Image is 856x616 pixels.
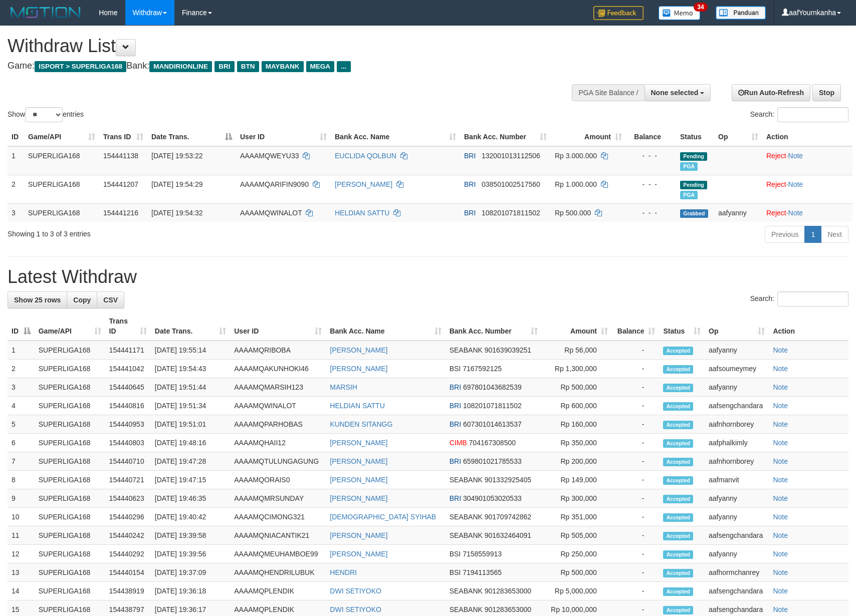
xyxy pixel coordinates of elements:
span: Accepted [663,347,693,355]
td: [DATE] 19:36:18 [151,582,230,600]
span: [DATE] 19:54:29 [151,180,202,188]
td: [DATE] 19:51:01 [151,415,230,434]
a: Note [773,476,788,484]
td: 3 [8,378,35,397]
td: 6 [8,434,35,452]
td: AAAAMQAKUNHOKI46 [230,360,326,378]
a: HENDRI [330,568,357,576]
a: Note [773,568,788,576]
span: Accepted [663,439,693,448]
td: 154440296 [105,508,151,526]
td: 12 [8,545,35,563]
a: Previous [765,226,805,243]
td: SUPERLIGA168 [35,415,105,434]
a: Note [788,209,803,217]
span: Accepted [663,550,693,559]
a: Run Auto-Refresh [732,84,810,101]
span: ISPORT > SUPERLIGA168 [35,61,126,72]
span: BRI [464,180,476,188]
td: SUPERLIGA168 [35,489,105,508]
span: Grabbed [680,209,708,218]
img: Feedback.jpg [593,6,644,20]
span: SEABANK [450,513,483,521]
td: 154440953 [105,415,151,434]
span: BRI [450,383,461,391]
td: aafyanny [705,489,769,508]
span: SEABANK [450,476,483,484]
td: [DATE] 19:40:42 [151,508,230,526]
a: Note [773,587,788,595]
span: Copy 7167592125 to clipboard [463,365,502,373]
h1: Withdraw List [8,36,561,56]
span: CSV [103,296,118,304]
span: BRI [215,61,234,72]
label: Show entries [8,107,84,122]
span: SEABANK [450,605,483,613]
td: - [612,452,660,471]
th: Bank Acc. Name: activate to sort column ascending [326,312,445,341]
th: User ID: activate to sort column ascending [230,312,326,341]
a: Note [773,513,788,521]
a: [PERSON_NAME] [330,457,387,465]
td: SUPERLIGA168 [35,397,105,415]
span: BSI [450,550,461,558]
td: SUPERLIGA168 [35,508,105,526]
td: SUPERLIGA168 [35,471,105,489]
td: SUPERLIGA168 [24,146,99,175]
td: - [612,545,660,563]
a: Copy [67,291,97,309]
span: AAAAMQARIFIN9090 [240,180,309,188]
th: Balance: activate to sort column ascending [612,312,660,341]
td: - [612,360,660,378]
td: AAAAMQMARSIH123 [230,378,326,397]
input: Search: [777,291,848,306]
td: - [612,471,660,489]
td: Rp 350,000 [542,434,612,452]
span: Accepted [663,458,693,466]
td: Rp 500,000 [542,563,612,582]
a: [PERSON_NAME] [330,476,387,484]
td: [DATE] 19:39:58 [151,526,230,545]
td: Rp 600,000 [542,397,612,415]
td: · [762,146,852,175]
span: Copy 901632464091 to clipboard [485,531,531,539]
td: aafhormchanrey [705,563,769,582]
th: Status [676,128,714,146]
a: KUNDEN SITANGG [330,420,392,428]
a: [PERSON_NAME] [330,365,387,373]
a: Note [788,180,803,188]
td: aafnhornborey [705,452,769,471]
td: SUPERLIGA168 [35,526,105,545]
span: 34 [694,3,707,12]
td: - [612,508,660,526]
td: Rp 500,000 [542,378,612,397]
th: Action [762,128,852,146]
td: 1 [8,146,24,175]
span: AAAAMQWEYU33 [240,152,299,160]
td: [DATE] 19:48:16 [151,434,230,452]
td: 1 [8,341,35,360]
td: - [612,397,660,415]
td: aafsengchandara [705,397,769,415]
span: 154441138 [103,152,138,160]
span: BRI [450,402,461,410]
td: [DATE] 19:39:56 [151,545,230,563]
td: AAAAMQPLENDIK [230,582,326,600]
td: Rp 1,300,000 [542,360,612,378]
th: Action [769,312,848,341]
td: 154440623 [105,489,151,508]
span: Accepted [663,495,693,503]
td: Rp 505,000 [542,526,612,545]
span: [DATE] 19:53:22 [151,152,202,160]
td: Rp 5,000,000 [542,582,612,600]
a: 1 [804,226,821,243]
th: Amount: activate to sort column ascending [542,312,612,341]
span: [DATE] 19:54:32 [151,209,202,217]
span: BRI [450,494,461,502]
td: 14 [8,582,35,600]
td: 154438919 [105,582,151,600]
td: 154440242 [105,526,151,545]
td: AAAAMQTULUNGAGUNG [230,452,326,471]
th: ID [8,128,24,146]
td: SUPERLIGA168 [24,175,99,203]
